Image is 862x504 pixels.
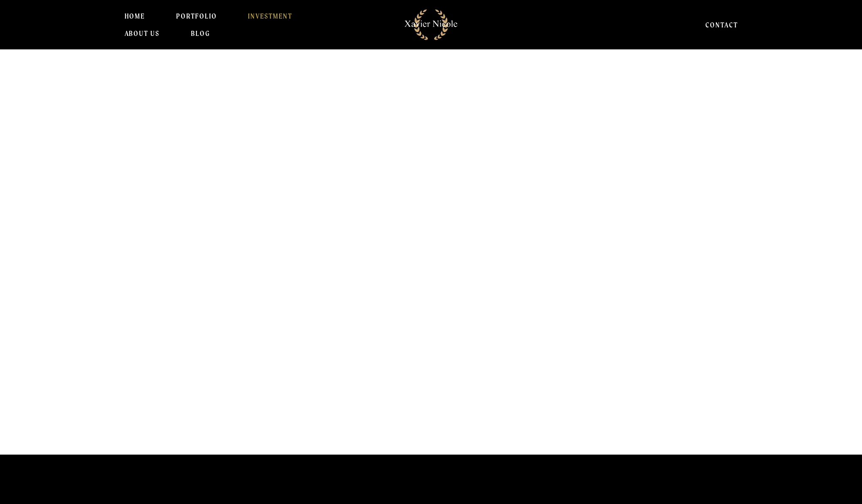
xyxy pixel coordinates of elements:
a: BLOG [191,25,210,42]
a: CONTACT [705,16,738,33]
h1: Why Settle For ORDINARY ? [122,259,688,292]
a: PORTFOLIO [176,8,217,24]
img: Michigan Wedding Videographers | Detroit Cinematic Wedding Films By Xavier Nicole [400,5,462,45]
a: INVESTMENT [248,8,292,24]
a: HOME [125,8,145,24]
a: About Us [125,25,160,42]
